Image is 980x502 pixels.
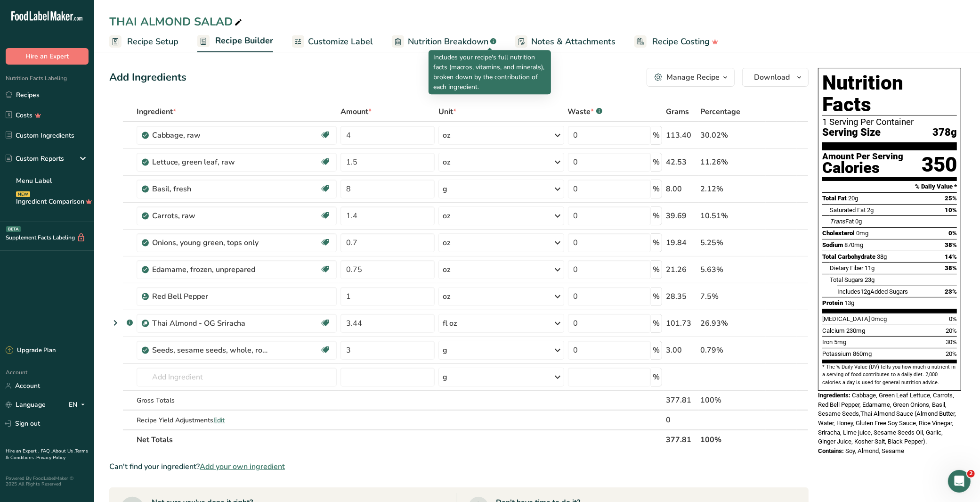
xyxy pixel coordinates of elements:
span: Amount [340,106,372,117]
a: Recipe Setup [109,31,178,52]
div: Red Bell Pepper [152,291,270,302]
span: 30% [946,338,957,346]
a: Language [6,396,46,413]
span: Fat [830,218,854,225]
div: NEW [16,191,30,197]
div: oz [443,291,450,302]
a: Nutrition Breakdown [392,31,496,52]
div: 10.51% [700,210,764,222]
span: 378g [932,127,957,139]
div: Lettuce, green leaf, raw [152,156,270,168]
a: Notes & Attachments [515,31,616,52]
th: 100% [698,429,766,449]
h1: Nutrition Facts [822,72,957,115]
div: Recipe Yield Adjustments [137,415,337,425]
span: Customize Label [308,35,373,48]
span: 13g [844,299,854,306]
div: 2.12% [700,183,764,195]
span: Iron [822,338,833,346]
span: 860mg [853,350,872,357]
a: Hire an Expert . [6,448,39,454]
p: Includes your recipe's full nutrition facts (macros, vitamins, and minerals), broken down by the ... [433,52,546,92]
span: Contains: [818,447,844,454]
span: 0% [948,230,957,237]
span: 23% [945,288,957,295]
div: Calories [822,161,903,175]
a: Terms & Conditions . [6,448,88,461]
span: Cholesterol [822,230,855,237]
div: fl oz [443,318,457,329]
span: Total Fat [822,195,847,202]
div: 0 [666,414,697,426]
div: 19.84 [666,237,697,248]
div: 11.26% [700,156,764,168]
span: 23g [865,276,875,283]
div: 1 Serving Per Container [822,117,957,127]
div: Cabbage, raw [152,130,270,141]
span: Unit [438,106,456,117]
span: 0% [949,315,957,322]
span: 2g [867,206,874,214]
a: Privacy Policy [36,454,65,461]
span: Edit [213,416,225,425]
div: g [443,371,447,383]
div: BETA [6,226,21,232]
div: 100% [700,395,764,406]
a: Recipe Builder [197,30,273,53]
span: 5mg [834,338,846,346]
div: 8.00 [666,183,697,195]
div: 5.63% [700,264,764,275]
span: Total Sugars [830,276,863,283]
div: Thai Almond - OG Sriracha [152,318,270,329]
span: Nutrition Breakdown [408,35,488,48]
div: Custom Reports [6,154,64,164]
button: Manage Recipe [647,68,735,87]
span: Soy, Almond, Sesame [845,447,904,454]
a: Customize Label [292,31,373,52]
div: 101.73 [666,318,697,329]
span: Ingredients: [818,392,850,399]
button: Hire an Expert [6,48,89,65]
div: Carrots, raw [152,210,270,222]
span: Includes Added Sugars [837,288,908,295]
input: Add Ingredient [137,368,337,387]
span: 0mcg [871,315,887,322]
span: 2 [967,470,975,477]
span: Sodium [822,241,843,248]
span: Notes & Attachments [531,35,616,48]
span: Potassium [822,350,851,357]
div: 3.00 [666,345,697,356]
span: 38% [945,241,957,248]
span: Protein [822,299,843,306]
th: Net Totals [135,429,664,449]
div: Manage Recipe [666,72,720,83]
div: oz [443,130,450,141]
span: 20% [946,327,957,334]
span: Recipe Costing [652,35,710,48]
a: About Us . [52,448,75,454]
button: Download [742,68,809,87]
div: g [443,345,447,356]
span: [MEDICAL_DATA] [822,315,870,322]
span: Serving Size [822,127,881,139]
div: Add Ingredients [109,70,186,85]
div: Basil, fresh [152,183,270,195]
div: 28.35 [666,291,697,302]
span: 14% [945,253,957,260]
span: Dietary Fiber [830,264,863,272]
div: oz [443,210,450,222]
a: Recipe Costing [634,31,719,52]
span: 25% [945,195,957,202]
div: Powered By FoodLabelMaker © 2025 All Rights Reserved [6,476,89,487]
span: 11g [865,264,875,272]
span: Calcium [822,327,845,334]
span: 38% [945,264,957,272]
span: Percentage [700,106,740,117]
div: Amount Per Serving [822,152,903,161]
span: Recipe Builder [215,34,273,47]
img: Sub Recipe [142,320,149,327]
span: Ingredient [137,106,176,117]
span: Download [754,72,790,83]
iframe: Intercom live chat [948,470,971,493]
div: 350 [922,152,957,177]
